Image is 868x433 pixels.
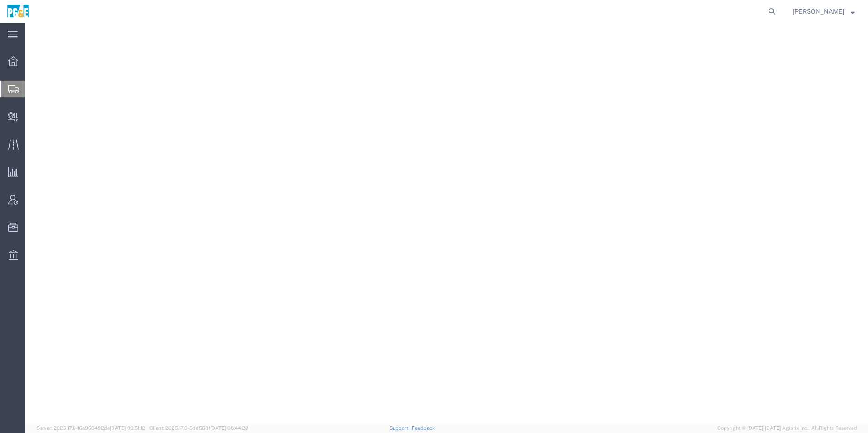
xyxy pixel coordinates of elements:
iframe: FS Legacy Container [25,23,868,423]
img: logo [6,5,30,18]
span: Rhiannon Nichols [793,6,844,16]
span: Client: 2025.17.0-5dd568f [149,425,248,431]
span: [DATE] 09:51:12 [110,425,145,431]
span: [DATE] 08:44:20 [210,425,248,431]
a: Support [390,425,412,431]
span: Server: 2025.17.0-16a969492de [36,425,145,431]
a: Feedback [412,425,435,431]
span: Copyright © [DATE]-[DATE] Agistix Inc., All Rights Reserved [717,424,857,432]
button: [PERSON_NAME] [792,6,855,17]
